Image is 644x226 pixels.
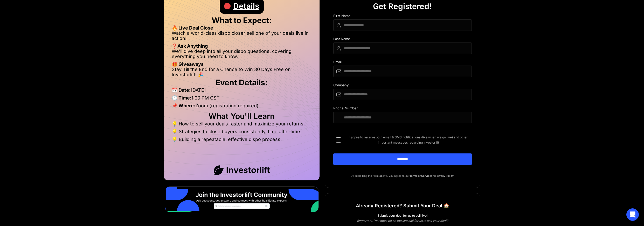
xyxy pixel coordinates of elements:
span: I agree to receive both email & SMS notifications (like when we go live) and other important mess... [345,135,472,145]
strong: Event Details: [216,78,268,87]
a: Privacy Policy [436,174,454,177]
div: First Name [333,14,472,19]
li: We’ll dive deep into all your dispo questions, covering everything you need to know. [172,49,312,62]
li: Watch a world-class dispo closer sell one of your deals live in action! [172,31,312,44]
li: [DATE] [172,88,312,95]
strong: What to Expect: [212,16,272,25]
li: 💡 Strategies to close buyers consistently, time after time. [172,129,312,137]
a: Terms of Service [410,174,431,177]
h2: What You'll Learn [172,114,312,119]
li: 1:00 PM CST [172,95,312,103]
div: Open Intercom Messenger [626,208,639,221]
strong: 📌 Where: [172,103,195,108]
form: DIspo Day Main Form [333,14,472,173]
strong: 🔥 Live Deal Close [172,25,213,31]
div: Email [333,60,472,66]
div: Last Name [333,37,472,43]
li: Stay Till the End for a Chance to Win 30 Days Free on Investorlift! 🎉 [172,67,312,77]
div: Phone Number [333,106,472,112]
strong: 🕒 Time: [172,95,191,101]
h1: Already Registered? Submit Your Deal 🏠 [356,201,449,210]
strong: 📅 Date: [172,87,191,93]
div: Submit your deal for us to sell live! [333,213,472,218]
strong: ❓Ask Anything [172,43,208,49]
div: Company [333,83,472,89]
p: By submitting the form above, you agree to our and . [333,173,472,178]
strong: 🎁 Giveaways [172,61,204,67]
li: Zoom (registration required) [172,103,312,111]
em: (Important: You must be on the live call for us to sell your deal!) [357,219,448,223]
li: 💡 How to sell your deals faster and maximize your returns. [172,121,312,129]
li: 💡 Building a repeatable, effective dispo process. [172,137,312,142]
